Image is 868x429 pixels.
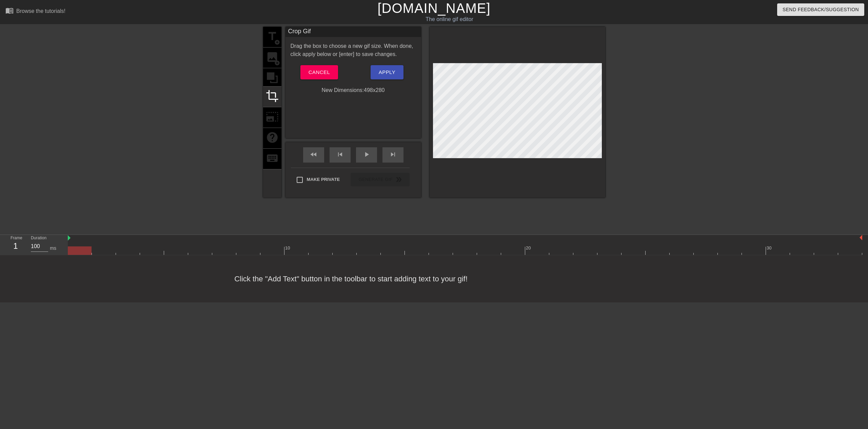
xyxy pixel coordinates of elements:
[389,150,397,158] span: skip_next
[336,150,344,158] span: skip_previous
[285,245,291,251] div: 10
[379,68,395,77] span: Apply
[5,6,14,15] span: menu_book
[285,86,421,94] div: New Dimensions: 498 x 280
[777,3,864,16] button: Send Feedback/Suggestion
[362,150,371,158] span: play_arrow
[309,68,330,77] span: Cancel
[526,245,532,251] div: 20
[783,5,859,14] span: Send Feedback/Suggestion
[371,65,403,79] button: Apply
[293,15,606,23] div: The online gif editor
[50,245,56,252] div: ms
[767,245,773,251] div: 30
[266,90,279,102] span: crop
[285,27,421,37] div: Crop Gif
[285,42,421,58] div: Drag the box to choose a new gif size. When done, click apply below or [enter] to save changes.
[11,240,21,252] div: 1
[5,6,65,17] a: Browse the tutorials!
[16,8,65,14] div: Browse the tutorials!
[310,150,318,158] span: fast_rewind
[300,65,338,79] button: Cancel
[5,235,26,255] div: Frame
[377,1,490,16] a: [DOMAIN_NAME]
[307,176,340,183] span: Make Private
[31,236,46,240] label: Duration
[860,235,862,240] img: bound-end.png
